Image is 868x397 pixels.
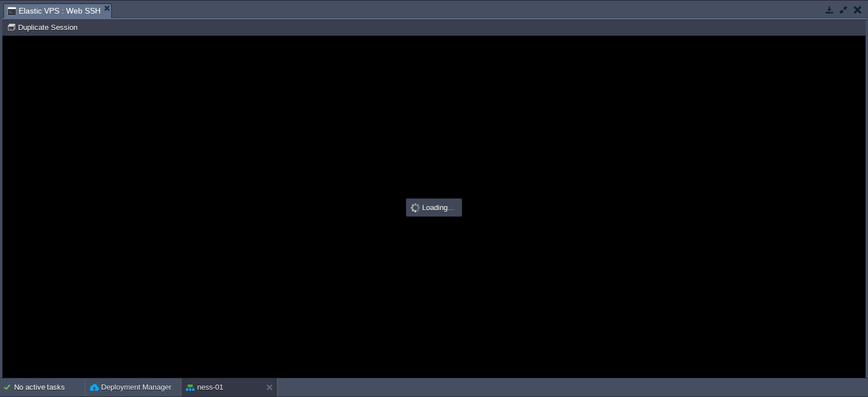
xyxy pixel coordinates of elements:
span: Elastic VPS : Web SSH [7,4,101,18]
div: Loading... [407,200,461,215]
div: No active tasks [14,378,85,396]
button: ness-01 [186,382,223,393]
button: Duplicate Session [7,22,81,32]
button: Deployment Manager [90,382,171,393]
